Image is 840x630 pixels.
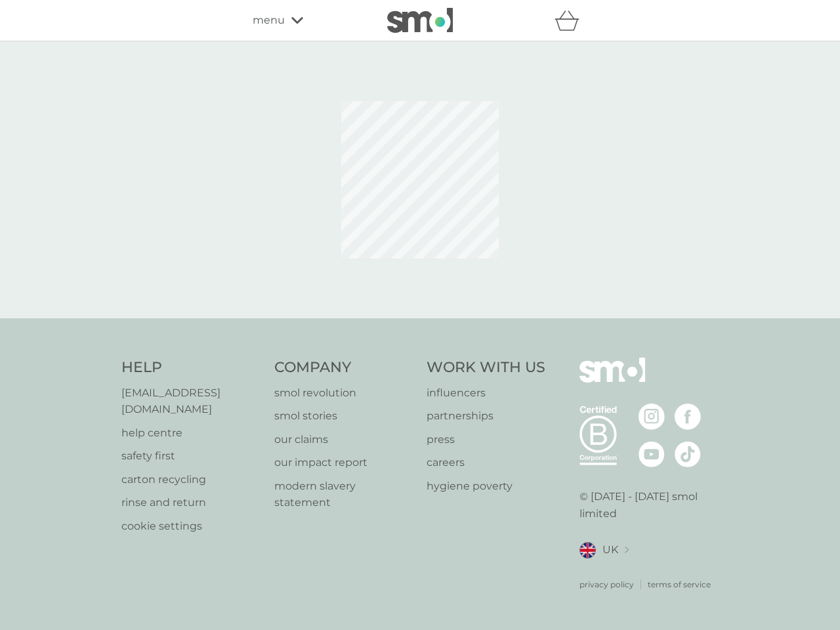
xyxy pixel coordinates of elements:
img: smol [387,8,453,33]
div: basket [555,7,587,33]
span: menu [253,12,285,29]
img: UK flag [579,542,596,558]
img: visit the smol Tiktok page [675,441,701,467]
a: help centre [121,425,261,442]
img: visit the smol Instagram page [639,404,665,430]
a: carton recycling [121,471,261,488]
a: partnerships [427,408,545,425]
a: smol stories [274,408,414,425]
h4: Company [274,358,414,378]
a: our claims [274,431,414,448]
img: visit the smol Youtube page [639,441,665,467]
a: our impact report [274,454,414,471]
img: smol [579,358,645,402]
a: safety first [121,448,261,465]
a: hygiene poverty [427,478,545,495]
a: privacy policy [579,578,634,591]
a: rinse and return [121,494,261,511]
a: influencers [427,385,545,402]
a: smol revolution [274,385,414,402]
a: terms of service [648,578,711,591]
a: modern slavery statement [274,478,414,511]
a: press [427,431,545,448]
img: select a new location [625,547,629,554]
p: © [DATE] - [DATE] smol limited [579,488,719,522]
span: UK [602,541,618,558]
h4: Help [121,358,261,378]
h4: Work With Us [427,358,545,378]
a: [EMAIL_ADDRESS][DOMAIN_NAME] [121,385,261,418]
a: careers [427,454,545,471]
a: cookie settings [121,518,261,535]
img: visit the smol Facebook page [675,404,701,430]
